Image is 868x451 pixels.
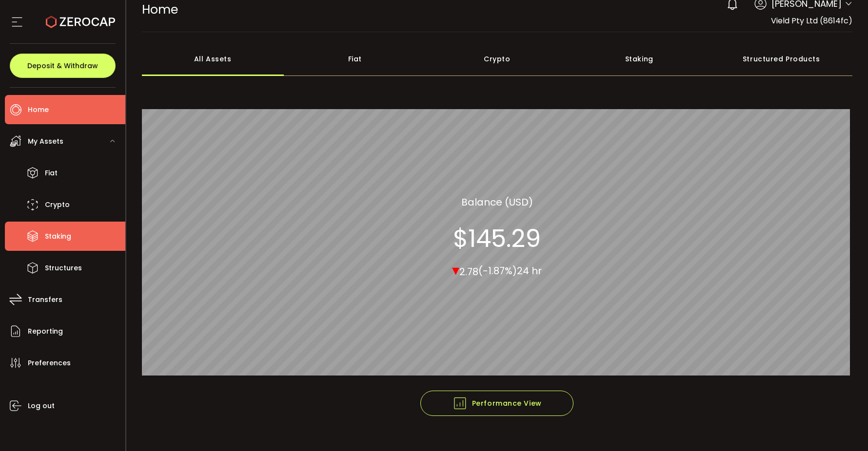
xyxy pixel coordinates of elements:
button: Performance View [420,391,573,416]
span: Staking [45,229,71,244]
section: $145.29 [453,224,541,253]
span: Deposit & Withdraw [27,62,98,69]
span: Fiat [45,166,58,180]
span: Crypto [45,198,70,212]
span: Performance View [453,396,542,411]
div: Crypto [426,42,569,76]
span: Home [28,103,49,117]
span: Preferences [28,356,71,370]
span: Vield Pty Ltd (8614fc) [771,15,852,26]
div: Structured Products [710,42,853,76]
section: Balance (USD) [461,194,533,209]
span: (-1.87%) [478,264,517,278]
iframe: Chat Widget [819,404,868,451]
span: Reporting [28,324,63,338]
span: ▾ [452,259,459,280]
span: 2.78 [459,264,478,278]
span: My Assets [28,134,63,149]
span: Structures [45,261,82,275]
span: Transfers [28,293,62,307]
span: Log out [28,399,55,413]
div: Fiat [284,42,426,76]
button: Deposit & Withdraw [10,54,116,78]
span: 24 hr [517,264,542,278]
div: Staking [568,42,710,76]
span: Home [142,1,178,18]
div: All Assets [142,42,284,76]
